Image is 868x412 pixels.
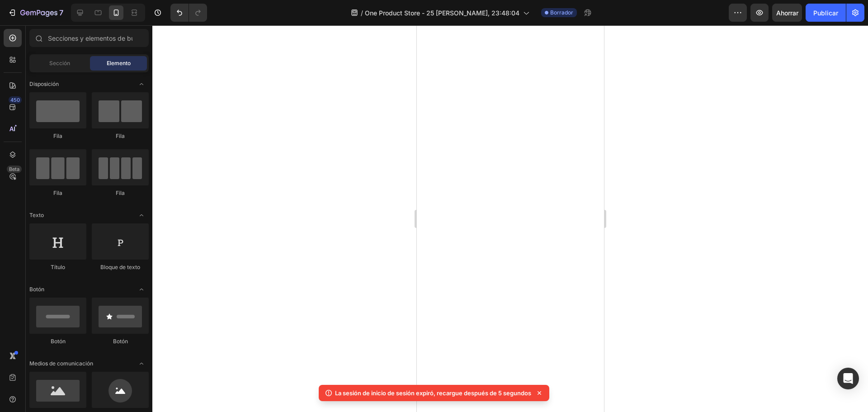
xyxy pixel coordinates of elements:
[813,9,838,17] font: Publicar
[29,212,44,218] font: Texto
[53,189,62,196] font: Fila
[59,8,63,17] font: 7
[116,133,125,139] font: Fila
[53,133,62,139] font: Fila
[550,9,573,16] font: Borrador
[170,4,207,22] div: Deshacer/Rehacer
[837,368,859,389] div: Abrir Intercom Messenger
[113,338,128,345] font: Botón
[134,282,149,297] span: Abrir con palanca
[51,338,66,345] font: Botón
[361,9,363,17] font: /
[9,166,19,172] font: Beta
[806,4,846,22] button: Publicar
[134,208,149,223] span: Abrir con palanca
[772,4,802,22] button: Ahorrar
[100,264,140,270] font: Bloque de texto
[29,81,59,87] font: Disposición
[335,389,531,397] font: La sesión de inicio de sesión expiró, recargue después de 5 segundos
[417,25,604,412] iframe: Área de diseño
[51,264,65,270] font: Título
[776,9,798,17] font: Ahorrar
[29,29,149,47] input: Secciones y elementos de búsqueda
[116,189,125,196] font: Fila
[29,286,44,293] font: Botón
[29,360,93,367] font: Medios de comunicación
[365,9,519,17] font: One Product Store - 25 [PERSON_NAME], 23:48:04
[134,77,149,91] span: Abrir con palanca
[107,60,131,66] font: Elemento
[134,356,149,371] span: Abrir con palanca
[49,60,70,66] font: Sección
[10,97,20,103] font: 450
[4,4,67,22] button: 7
